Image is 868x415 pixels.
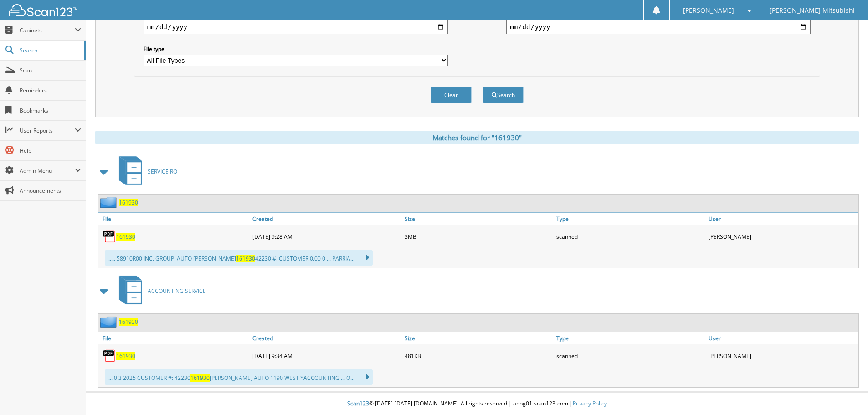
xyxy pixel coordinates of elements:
span: Admin Menu [20,167,75,174]
a: 161930 [116,233,135,241]
img: folder2.png [100,316,119,328]
div: ..... 58910R00 INC. GROUP, AUTO [PERSON_NAME] 42230 #: CUSTOMER 0.00 0 ... PARRIA... [105,250,373,266]
div: scanned [554,347,706,365]
a: File [98,332,250,344]
div: [PERSON_NAME] [706,227,858,246]
span: Bookmarks [20,107,81,114]
img: PDF.png [103,230,116,243]
a: Created [250,332,402,344]
img: folder2.png [100,197,119,208]
img: scan123-logo-white.svg [9,4,77,16]
label: File type [144,45,448,53]
div: [DATE] 9:34 AM [250,347,402,365]
div: Matches found for "161930" [95,131,859,144]
span: Announcements [20,187,81,195]
span: Search [20,46,80,54]
a: 161930 [119,318,138,326]
span: [PERSON_NAME] Mitsubishi [770,8,855,13]
div: © [DATE]-[DATE] [DOMAIN_NAME]. All rights reserved | appg01-scan123-com | [86,393,868,415]
button: Clear [431,87,472,103]
div: 481KB [402,347,555,365]
div: [PERSON_NAME] [706,347,858,365]
a: Created [250,213,402,225]
a: User [706,213,858,225]
a: 161930 [119,199,138,206]
span: Scan [20,67,81,74]
a: User [706,332,858,344]
span: 161930 [236,255,255,262]
input: end [506,20,811,34]
div: 3MB [402,227,555,246]
span: Reminders [20,87,81,94]
div: ... 0 3 2025 CUSTOMER #: 42230 [PERSON_NAME] AUTO 1190 WEST *ACCOUNTING ... O... [105,369,373,385]
a: ACCOUNTING SERVICE [113,273,206,309]
span: ACCOUNTING SERVICE [148,287,206,295]
div: scanned [554,227,706,246]
span: SERVICE RO [148,168,177,175]
a: Type [554,213,706,225]
a: 161930 [116,352,135,360]
a: Type [554,332,706,344]
a: File [98,213,250,225]
span: 161930 [190,374,210,382]
a: Size [402,332,555,344]
div: [DATE] 9:28 AM [250,227,402,246]
span: User Reports [20,127,75,134]
a: Size [402,213,555,225]
iframe: Chat Widget [822,371,868,415]
button: Search [483,87,524,103]
span: Cabinets [20,26,75,34]
span: Scan123 [347,400,369,407]
a: Privacy Policy [573,400,607,407]
img: PDF.png [103,349,116,363]
input: start [144,20,448,34]
span: [PERSON_NAME] [683,8,734,13]
a: SERVICE RO [113,154,177,190]
span: Help [20,147,81,154]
